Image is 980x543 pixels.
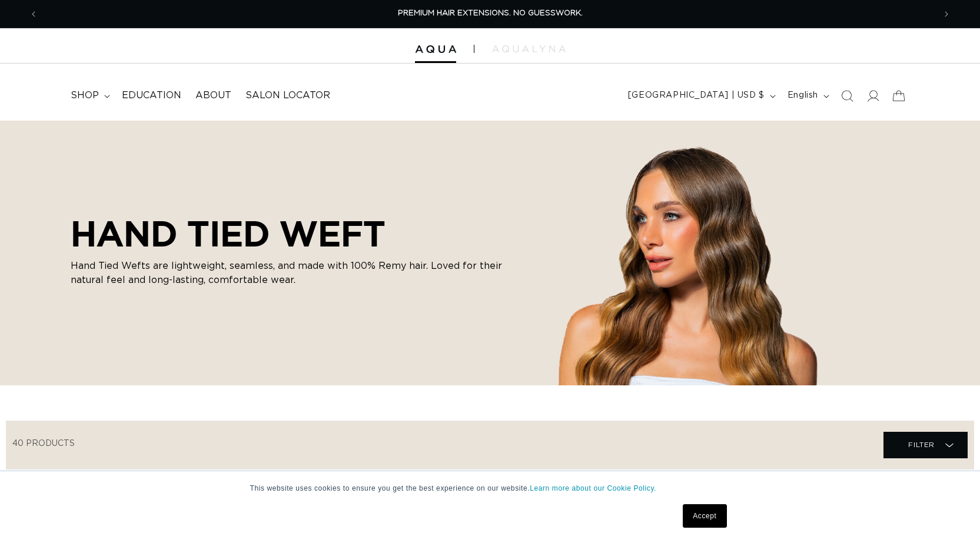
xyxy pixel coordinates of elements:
[188,82,238,109] a: About
[12,439,75,448] span: 40 products
[195,89,231,102] span: About
[780,85,834,107] button: English
[934,3,959,25] button: Next announcement
[122,89,181,102] span: Education
[238,82,337,109] a: Salon Locator
[530,484,656,492] a: Learn more about our Cookie Policy.
[628,89,765,102] span: [GEOGRAPHIC_DATA] | USD $
[834,83,860,109] summary: Search
[115,82,188,109] a: Education
[71,89,99,102] span: shop
[71,213,518,254] h2: HAND TIED WEFT
[250,483,730,494] p: This website uses cookies to ensure you get the best experience on our website.
[64,82,115,109] summary: shop
[788,89,818,102] span: English
[71,259,518,287] p: Hand Tied Wefts are lightweight, seamless, and made with 100% Remy hair. Loved for their natural ...
[245,89,330,102] span: Salon Locator
[21,3,46,25] button: Previous announcement
[908,434,935,456] span: Filter
[883,432,968,458] summary: Filter
[683,504,726,528] a: Accept
[415,45,456,54] img: Aqua Hair Extensions
[398,9,583,17] span: PREMIUM HAIR EXTENSIONS. NO GUESSWORK.
[621,85,780,107] button: [GEOGRAPHIC_DATA] | USD $
[492,45,566,52] img: aqualyna.com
